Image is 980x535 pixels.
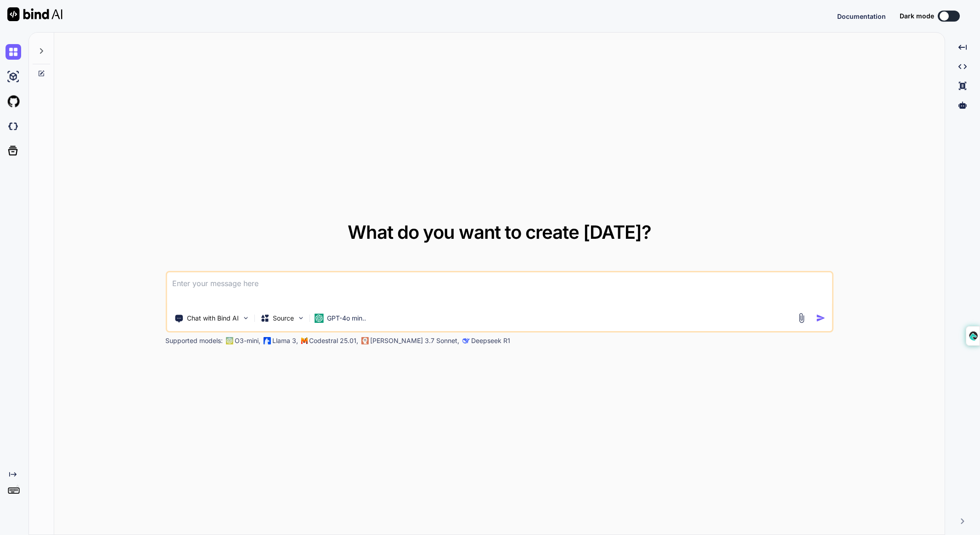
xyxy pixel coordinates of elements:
button: Documentation [837,11,886,21]
p: Chat with Bind AI [187,314,239,323]
p: GPT-4o min.. [327,314,366,323]
img: claude [462,337,469,344]
img: Pick Models [297,314,304,322]
img: Bind AI [7,7,62,21]
img: githubLight [6,94,21,109]
p: O3-mini, [235,336,260,345]
img: darkCloudIdeIcon [6,118,21,134]
img: ai-studio [6,69,21,84]
span: Dark mode [900,11,934,21]
img: Llama2 [263,337,270,344]
img: attachment [796,313,807,323]
span: Documentation [837,12,886,20]
p: [PERSON_NAME] 3.7 Sonnet, [370,336,459,345]
img: GPT-4 [225,337,233,344]
p: Source [273,314,294,323]
img: claude [361,337,368,344]
img: chat [6,44,21,60]
img: GPT-4o mini [314,314,323,323]
img: Pick Tools [242,314,249,322]
img: icon [816,313,826,323]
p: Llama 3, [272,336,298,345]
p: Deepseek R1 [471,336,510,345]
span: What do you want to create [DATE]? [348,221,651,243]
img: Mistral-AI [301,338,307,344]
p: Supported models: [165,336,223,345]
p: Codestral 25.01, [309,336,358,345]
